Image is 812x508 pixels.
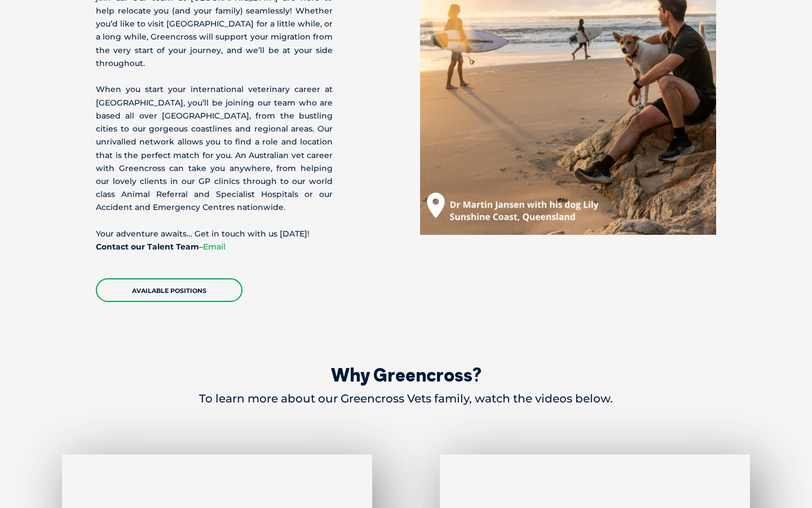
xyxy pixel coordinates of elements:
[203,242,226,252] a: Email
[96,242,199,252] strong: Contact our Talent Team
[96,83,333,214] p: When you start your international veterinary career at [GEOGRAPHIC_DATA], you’ll be joining our t...
[96,227,333,253] p: Your adventure awaits… Get in touch with us [DATE]! –
[130,388,682,409] p: To learn more about our Greencross Vets family, watch the videos below.
[96,278,242,302] a: Available Positions
[130,364,682,386] h2: Why Greencross?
